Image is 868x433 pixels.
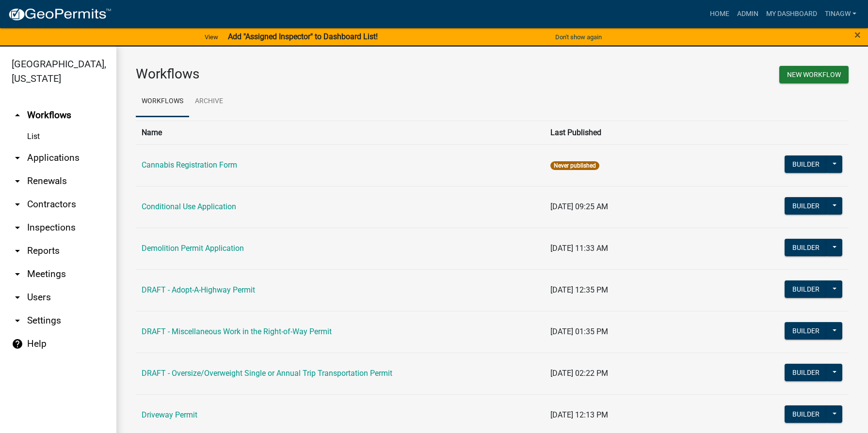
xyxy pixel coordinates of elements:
[550,161,599,170] span: Never published
[854,28,861,42] span: ×
[136,66,485,82] h3: Workflows
[12,152,23,164] i: arrow_drop_down
[12,245,23,257] i: arrow_drop_down
[12,338,23,350] i: help
[142,160,237,170] a: Cannabis Registration Form
[142,327,332,336] a: DRAFT - Miscellaneous Work in the Right-of-Way Permit
[228,32,378,41] strong: Add "Assigned Inspector" to Dashboard List!
[706,5,733,23] a: Home
[142,244,244,253] a: Demolition Permit Application
[142,410,197,419] a: Driveway Permit
[550,369,608,378] span: [DATE] 02:22 PM
[785,155,827,173] button: Builder
[785,322,827,340] button: Builder
[785,405,827,423] button: Builder
[545,121,739,144] th: Last Published
[142,202,236,211] a: Conditional Use Application
[550,202,608,211] span: [DATE] 09:25 AM
[785,239,827,256] button: Builder
[136,86,189,117] a: Workflows
[550,410,608,419] span: [DATE] 12:13 PM
[12,268,23,280] i: arrow_drop_down
[762,5,821,23] a: My Dashboard
[821,5,860,23] a: TinaGW
[785,280,827,298] button: Builder
[12,292,23,303] i: arrow_drop_down
[854,29,861,41] button: Close
[12,315,23,326] i: arrow_drop_down
[189,86,229,117] a: Archive
[12,222,23,233] i: arrow_drop_down
[733,5,762,23] a: Admin
[136,121,545,144] th: Name
[779,66,849,83] button: New Workflow
[551,29,606,45] button: Don't show again
[550,244,608,253] span: [DATE] 11:33 AM
[201,29,222,45] a: View
[550,327,608,336] span: [DATE] 01:35 PM
[785,364,827,381] button: Builder
[142,285,255,294] a: DRAFT - Adopt-A-Highway Permit
[550,285,608,294] span: [DATE] 12:35 PM
[142,369,392,378] a: DRAFT - Oversize/Overweight Single or Annual Trip Transportation Permit
[785,197,827,215] button: Builder
[12,199,23,210] i: arrow_drop_down
[12,175,23,187] i: arrow_drop_down
[12,109,23,121] i: arrow_drop_up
